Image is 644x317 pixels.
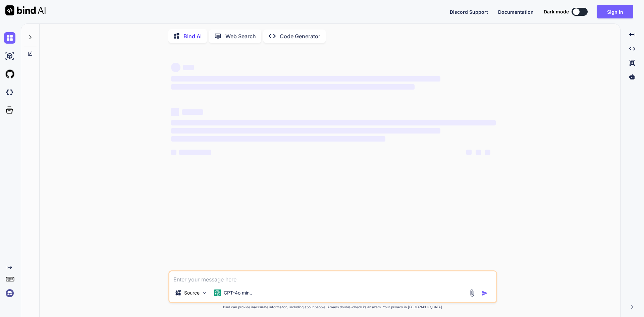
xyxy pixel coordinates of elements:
span: ‌ [466,150,472,155]
p: Bind can provide inaccurate information, including about people. Always double-check its answers.... [168,305,497,310]
img: icon [481,290,488,297]
span: ‌ [182,109,203,115]
img: chat [4,32,15,44]
span: Discord Support [450,9,488,15]
span: ‌ [183,65,194,70]
span: Documentation [498,9,534,15]
span: ‌ [171,108,179,116]
span: Dark mode [544,8,569,15]
span: ‌ [476,150,481,155]
span: ‌ [171,120,496,125]
span: ‌ [171,63,180,72]
span: ‌ [171,84,415,90]
button: Discord Support [450,8,488,15]
p: Code Generator [280,32,320,40]
button: Documentation [498,8,534,15]
p: GPT-4o min.. [224,289,252,296]
p: Bind AI [183,32,202,40]
p: Source [184,289,200,296]
img: attachment [468,289,476,297]
span: ‌ [171,150,176,155]
span: ‌ [171,128,440,134]
p: Web Search [225,32,256,40]
img: githubLight [4,68,15,80]
span: ‌ [485,150,490,155]
img: GPT-4o mini [214,289,221,296]
span: ‌ [171,136,385,142]
img: Pick Models [202,290,207,296]
img: darkCloudIdeIcon [4,87,15,98]
img: ai-studio [4,50,15,62]
button: Sign in [597,5,633,18]
img: signin [4,287,15,299]
span: ‌ [179,150,211,155]
img: Bind AI [5,5,46,15]
span: ‌ [171,76,440,82]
